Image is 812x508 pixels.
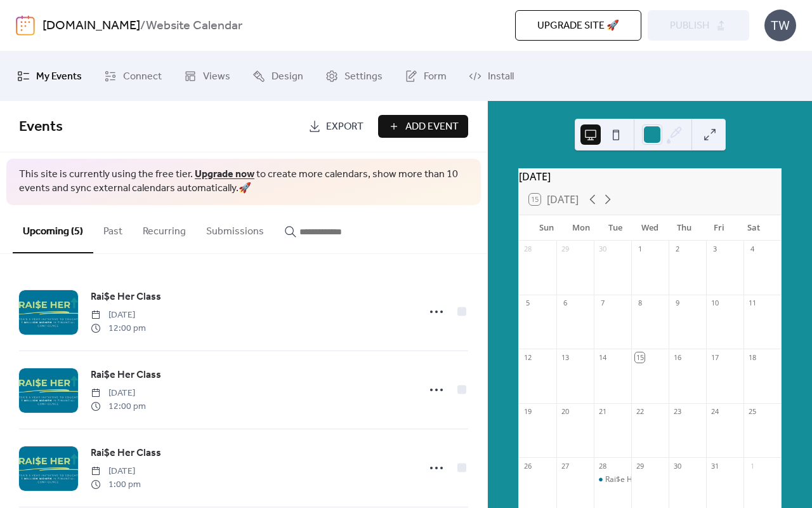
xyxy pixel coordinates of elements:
[91,400,146,413] span: 12:00 pm
[563,215,598,241] div: Mon
[523,461,532,471] div: 26
[710,352,719,362] div: 17
[747,461,757,471] div: 1
[36,67,82,87] span: My Events
[747,407,757,417] div: 25
[424,67,447,87] span: Form
[299,115,373,138] a: Export
[710,407,719,417] div: 24
[146,14,242,38] b: Website Calendar
[523,407,532,417] div: 19
[91,290,161,305] span: Rai$e Her Class
[91,445,161,462] a: Rai$e Her Class
[635,352,645,362] div: 15
[672,407,682,417] div: 23
[196,205,274,252] button: Submissions
[91,309,146,322] span: [DATE]
[95,57,171,96] a: Connect
[747,352,757,362] div: 18
[747,244,757,254] div: 4
[635,461,645,471] div: 29
[598,244,607,254] div: 30
[91,368,161,383] span: Rai$e Her Class
[316,57,392,96] a: Settings
[19,168,468,196] span: This site is currently using the free tier. to create more calendars, show more than 10 events an...
[537,18,619,34] span: Upgrade site 🚀
[598,407,607,417] div: 21
[326,119,363,135] span: Export
[140,14,146,38] b: /
[560,407,570,417] div: 20
[702,215,736,241] div: Fri
[598,215,632,241] div: Tue
[459,57,523,96] a: Install
[737,215,771,241] div: Sat
[672,352,682,362] div: 16
[710,298,719,308] div: 10
[488,67,514,87] span: Install
[672,244,682,254] div: 2
[598,461,607,471] div: 28
[91,465,141,478] span: [DATE]
[16,15,35,36] img: logo
[91,367,161,384] a: Rai$e Her Class
[710,461,719,471] div: 31
[91,289,161,305] a: Rai$e Her Class
[93,205,133,252] button: Past
[378,115,468,138] button: Add Event
[523,352,532,362] div: 12
[632,215,667,241] div: Wed
[710,244,719,254] div: 3
[91,322,146,335] span: 12:00 pm
[91,446,161,461] span: Rai$e Her Class
[195,164,254,184] a: Upgrade now
[43,14,140,38] a: [DOMAIN_NAME]
[19,113,63,141] span: Events
[635,244,645,254] div: 1
[605,474,661,485] div: Rai$e Her Class
[672,461,682,471] div: 30
[747,298,757,308] div: 11
[560,352,570,362] div: 13
[91,387,146,400] span: [DATE]
[523,298,532,308] div: 5
[635,407,645,417] div: 22
[519,169,781,184] div: [DATE]
[405,119,459,135] span: Add Event
[395,57,456,96] a: Form
[13,205,93,253] button: Upcoming (5)
[272,67,303,87] span: Design
[667,215,702,241] div: Thu
[594,474,631,485] div: Rai$e Her Class
[133,205,196,252] button: Recurring
[598,352,607,362] div: 14
[560,461,570,471] div: 27
[635,298,645,308] div: 8
[764,10,796,41] div: TW
[560,298,570,308] div: 6
[560,244,570,254] div: 29
[672,298,682,308] div: 9
[8,57,91,96] a: My Events
[515,10,641,41] button: Upgrade site 🚀
[344,67,383,87] span: Settings
[523,244,532,254] div: 28
[598,298,607,308] div: 7
[203,67,230,87] span: Views
[529,215,563,241] div: Sun
[243,57,313,96] a: Design
[174,57,240,96] a: Views
[91,478,141,491] span: 1:00 pm
[123,67,162,87] span: Connect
